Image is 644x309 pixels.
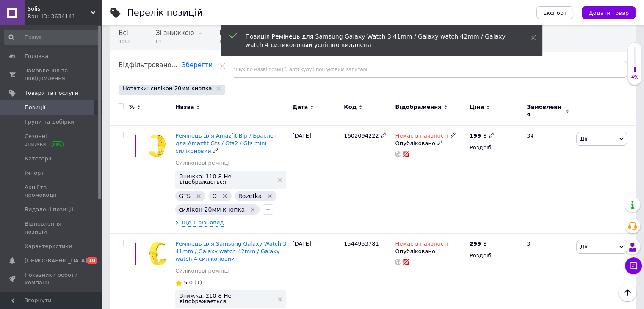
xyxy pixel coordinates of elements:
span: 1544953781 [344,240,379,247]
span: Solis [28,5,91,13]
span: O [212,193,217,199]
img: Ремешок для Samsung Galaxy Watch 3 41mm / Galaxy watch 42mm / Galaxy watch 4 силиконовый [144,240,171,267]
div: ₴ [470,240,487,248]
span: Знижка: 210 ₴ Не відображається [180,293,273,304]
span: Відновлення позицій [25,220,78,235]
span: Замовлення та повідомлення [25,67,78,82]
span: Відображення [395,103,441,111]
span: Дії [580,135,587,142]
div: Позиція Ремінець для Samsung Galaxy Watch 3 41mm / Galaxy watch 42mm / Galaxy watch 4 силиконовый... [246,32,509,49]
span: (1) [194,279,202,286]
span: Експорт [543,10,567,16]
span: 6 [219,39,245,45]
span: Вітрина [219,29,245,37]
button: Наверх [619,284,636,301]
span: Позиції [25,104,45,111]
div: 4% [628,74,641,80]
b: 299 [470,240,481,247]
button: Експорт [536,6,574,19]
svg: Видалити мітку [266,193,273,199]
div: [DATE] [290,125,342,233]
span: Ще 1 різновид [182,219,224,227]
b: 199 [470,132,481,139]
span: Нотатки: силікон 20мм кнопка [123,85,212,92]
span: Товари та послуги [25,89,78,97]
span: 1602094222 [344,132,379,139]
span: Немає в наявності [395,132,448,141]
span: Додати товар [589,10,629,16]
span: Зберегти [182,61,213,69]
a: Ремінець для Amazfit Bip / Браслет для Amazfit Gts / Gts2 / Gts mini силіконовий [175,132,276,154]
span: Видалені позиції [25,206,73,213]
span: 5.0 [184,279,193,286]
span: Всі [119,29,128,37]
div: ₴ [470,132,495,140]
span: 81 [156,39,194,45]
button: Додати товар [582,6,636,19]
div: Роздріб [470,144,520,152]
input: Пошук [4,30,100,45]
div: Ваш ID: 3634141 [28,13,102,20]
span: Немає в наявності [395,240,448,249]
svg: Видалити мітку [249,206,256,213]
a: Силіконові ремінці [175,159,229,167]
span: силікон 20мм кнопка [179,206,245,213]
span: 10 [87,257,97,264]
span: Відфільтровано... [119,61,177,69]
span: Код [344,103,357,111]
a: Силіконові ремінці [175,267,229,275]
a: Ремінець для Samsung Galaxy Watch 3 41mm / Galaxy watch 42mm / Galaxy watch 4 силіконовий [175,240,286,262]
span: % [129,103,135,111]
span: Характеристики [25,243,72,250]
span: Сезонні знижки [25,132,78,148]
span: Категорії [25,155,51,163]
span: Показники роботи компанії [25,271,78,287]
div: 34 [522,125,574,233]
span: Знижка: 110 ₴ Не відображається [180,174,273,185]
span: Групи та добірки [25,118,75,126]
div: Опубліковано [395,140,465,147]
span: Зі знижкою [156,29,194,37]
span: Ціна [470,103,484,111]
span: [DEMOGRAPHIC_DATA] [25,257,87,265]
div: Перелік позицій [127,8,203,17]
span: Дата [293,103,308,111]
span: 4068 [119,39,130,45]
div: Роздріб [470,252,520,259]
button: Чат з покупцем [625,257,642,274]
svg: Видалити мітку [195,193,202,199]
span: Акції та промокоди [25,184,78,199]
svg: Видалити мітку [221,193,228,199]
div: Опубліковано [395,248,465,255]
img: Ремінець для Amazfit Bip / Браслет для Amazfit Gts / Gts2 / Gts mini силиконовый [144,132,171,159]
span: Дії [580,243,587,250]
span: Головна [25,52,48,60]
input: Пошук по назві позиції, артикулу і пошуковим запитам [213,61,627,78]
span: Назва [175,103,194,111]
span: Замовлення [527,103,563,119]
span: Імпорт [25,169,44,177]
span: Rozetka [238,193,262,199]
span: GTS [179,193,191,199]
